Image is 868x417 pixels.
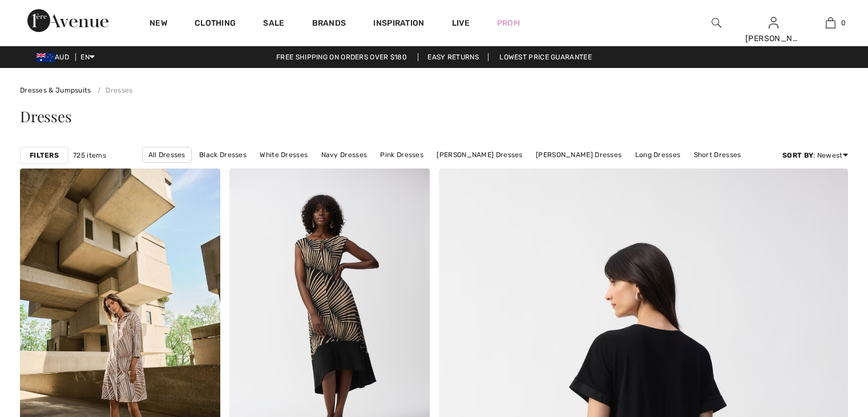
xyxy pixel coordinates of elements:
img: My Bag [826,16,835,30]
span: 0 [841,18,846,28]
a: Dresses & Jumpsuits [20,86,91,94]
a: [PERSON_NAME] Dresses [431,147,528,162]
span: AUD [37,53,74,61]
strong: Sort By [782,151,813,159]
div: : Newest [782,150,848,161]
a: Dresses [93,86,132,94]
a: Navy Dresses [316,147,373,162]
a: Brands [312,18,346,30]
a: 0 [802,16,858,30]
span: EN [80,53,95,61]
div: [PERSON_NAME] [745,33,801,45]
a: Short Dresses [688,147,747,162]
img: My Info [769,16,778,30]
a: Black Dresses [193,147,252,162]
a: Sale [263,18,284,30]
span: Dresses [20,106,71,126]
a: Sign In [769,17,778,28]
img: 1ère Avenue [27,9,108,32]
a: Clothing [195,18,236,30]
a: [PERSON_NAME] Dresses [530,147,627,162]
a: Live [452,17,470,29]
img: Australian Dollar [37,53,55,62]
span: 725 items [73,150,106,161]
strong: Filters [30,150,59,161]
a: Easy Returns [418,53,488,61]
a: Free shipping on orders over $180 [267,53,416,61]
img: search the website [712,16,721,30]
a: Lowest Price Guarantee [490,53,601,61]
a: Prom [497,17,520,29]
a: All Dresses [142,147,192,163]
a: White Dresses [254,147,313,162]
span: Inspiration [373,18,424,30]
a: New [150,18,167,30]
a: Long Dresses [629,147,687,162]
a: Pink Dresses [374,147,429,162]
